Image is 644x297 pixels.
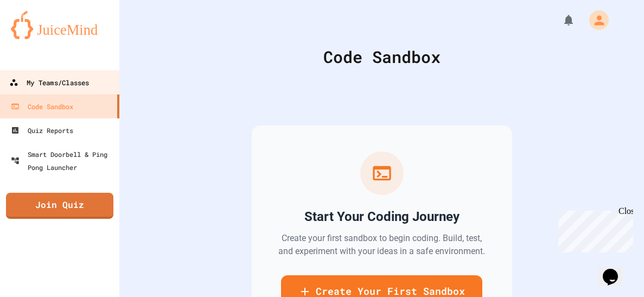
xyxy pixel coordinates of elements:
h2: Start Your Coding Journey [304,208,460,225]
div: My Notifications [542,11,578,29]
img: logo-orange.svg [11,11,109,39]
div: Chat with us now!Close [4,4,75,69]
div: My Account [578,8,611,33]
div: My Teams/Classes [9,76,89,90]
div: Code Sandbox [11,100,73,113]
iframe: chat widget [554,206,633,252]
a: Join Quiz [6,193,113,219]
div: Code Sandbox [146,45,617,69]
div: Quiz Reports [11,124,73,137]
p: Create your first sandbox to begin coding. Build, test, and experiment with your ideas in a safe ... [278,232,486,258]
div: Smart Doorbell & Ping Pong Launcher [11,148,115,174]
iframe: chat widget [598,254,633,286]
